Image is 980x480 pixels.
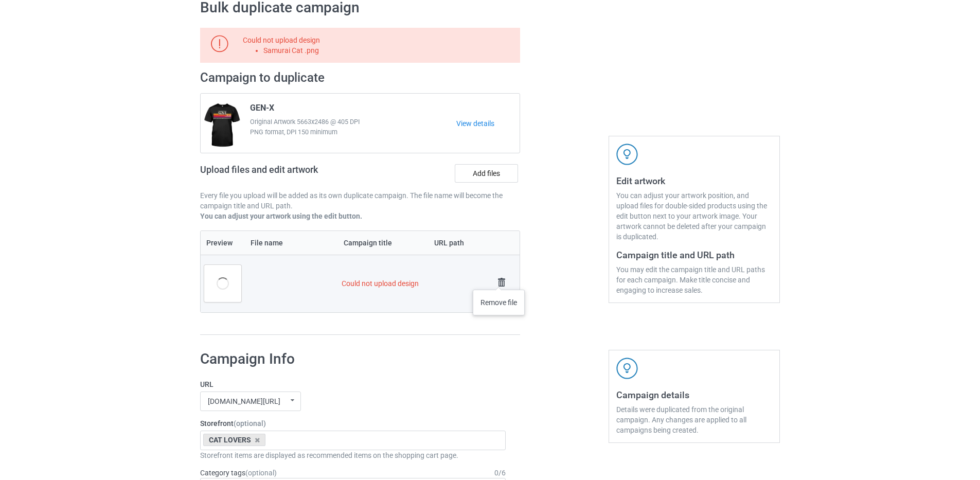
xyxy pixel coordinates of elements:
[201,231,245,255] th: Preview
[616,249,772,261] h3: Campaign title and URL path
[456,118,520,129] a: View details
[494,275,509,290] img: svg+xml;base64,PD94bWwgdmVyc2lvbj0iMS4wIiBlbmNvZGluZz0iVVRGLTgiPz4KPHN2ZyB3aWR0aD0iMjhweCIgaGVpZ2...
[200,468,277,478] label: Category tags
[455,164,518,183] label: Add files
[616,264,772,295] div: You may edit the campaign title and URL paths for each campaign. Make title concise and engaging ...
[616,144,638,165] img: svg+xml;base64,PD94bWwgdmVyc2lvbj0iMS4wIiBlbmNvZGluZz0iVVRGLTgiPz4KPHN2ZyB3aWR0aD0iNDJweCIgaGVpZ2...
[200,350,506,368] h1: Campaign Info
[208,398,280,405] div: [DOMAIN_NAME][URL]
[473,290,525,315] div: Remove file
[200,70,520,86] h2: Campaign to duplicate
[616,175,772,187] h3: Edit artwork
[429,231,491,255] th: URL path
[243,35,516,56] div: Could not upload design
[211,35,228,52] img: svg+xml;base64,PD94bWwgdmVyc2lvbj0iMS4wIiBlbmNvZGluZz0iVVRGLTgiPz4KPHN2ZyB3aWR0aD0iMTlweCIgaGVpZ2...
[200,190,520,211] p: Every file you upload will be added as its own duplicate campaign. The file name will become the ...
[245,469,277,477] span: (optional)
[616,358,638,379] img: svg+xml;base64,PD94bWwgdmVyc2lvbj0iMS4wIiBlbmNvZGluZz0iVVRGLTgiPz4KPHN2ZyB3aWR0aD0iNDJweCIgaGVpZ2...
[203,434,265,446] div: CAT LOVERS
[338,255,490,312] td: Could not upload design
[263,45,516,56] li: Samurai Cat .png
[200,450,506,460] div: Storefront items are displayed as recommended items on the shopping cart page.
[245,231,338,255] th: File name
[616,190,772,242] div: You can adjust your artwork position, and upload files for double-sided products using the edit b...
[200,379,506,389] label: URL
[200,164,392,183] h2: Upload files and edit artwork
[234,419,266,428] span: (optional)
[250,103,274,117] span: GEN-X
[250,127,456,137] span: PNG format, DPI 150 minimum
[494,468,506,478] div: 0 / 6
[616,389,772,401] h3: Campaign details
[250,117,456,127] span: Original Artwork 5663x2486 @ 405 DPI
[616,404,772,435] div: Details were duplicated from the original campaign. Any changes are applied to all campaigns bein...
[200,418,506,429] label: Storefront
[200,212,362,220] b: You can adjust your artwork using the edit button.
[338,231,428,255] th: Campaign title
